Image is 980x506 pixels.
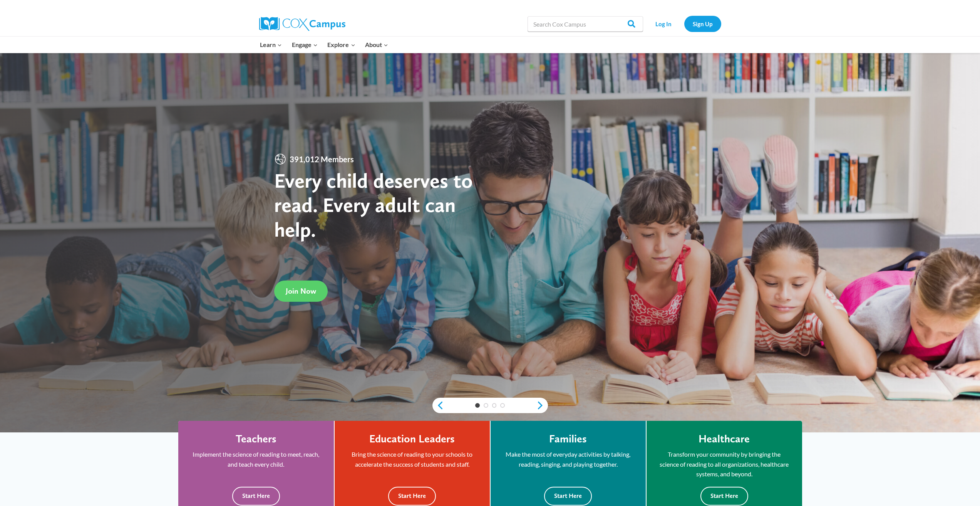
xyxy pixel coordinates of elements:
nav: Secondary Navigation [647,16,721,32]
a: Log In [647,16,680,32]
span: 391,012 Members [286,153,357,165]
a: next [536,401,548,410]
button: Start Here [388,487,436,506]
a: previous [432,401,444,410]
span: Engage [292,40,318,50]
nav: Primary Navigation [255,37,393,53]
button: Start Here [700,487,748,506]
h4: Education Leaders [369,432,455,445]
a: 1 [475,403,480,408]
button: Start Here [232,487,280,506]
a: 2 [484,403,488,408]
a: Join Now [274,281,328,302]
p: Implement the science of reading to meet, reach, and teach every child. [190,449,322,469]
p: Bring the science of reading to your schools to accelerate the success of students and staff. [346,449,478,469]
p: Make the most of everyday activities by talking, reading, singing, and playing together. [502,449,634,469]
span: Join Now [286,286,316,296]
a: 3 [492,403,497,408]
h4: Healthcare [699,432,750,445]
input: Search Cox Campus [528,16,643,32]
div: content slider buttons [432,398,548,413]
button: Start Here [544,487,592,506]
span: Learn [260,40,282,50]
a: 4 [500,403,505,408]
img: Cox Campus [259,17,345,31]
strong: Every child deserves to read. Every adult can help. [274,168,473,242]
span: About [365,40,388,50]
h4: Families [549,432,587,445]
h4: Teachers [236,432,276,445]
a: Sign Up [684,16,721,32]
p: Transform your community by bringing the science of reading to all organizations, healthcare syst... [658,449,791,479]
span: Explore [327,40,355,50]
